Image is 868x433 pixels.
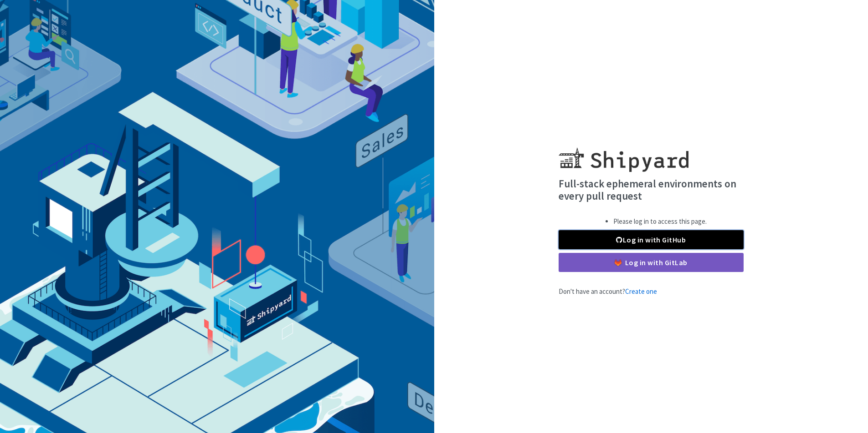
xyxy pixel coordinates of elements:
[559,253,744,272] a: Log in with GitLab
[559,136,688,172] img: Shipyard logo
[625,287,657,296] a: Create one
[615,259,621,266] img: gitlab-color.svg
[613,216,707,227] li: Please log in to access this page.
[559,230,744,249] a: Log in with GitHub
[559,177,744,202] h4: Full-stack ephemeral environments on every pull request
[559,287,657,296] span: Don't have an account?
